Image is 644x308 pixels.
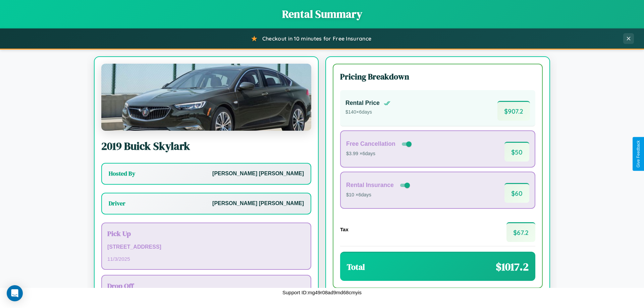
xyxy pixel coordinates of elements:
div: Give Feedback [636,140,641,168]
div: Open Intercom Messenger [7,285,23,301]
span: $ 67.2 [506,222,535,242]
h3: Total [347,261,365,272]
p: $ 140 × 6 days [345,108,390,117]
h4: Rental Price [345,100,380,107]
p: $3.99 × 6 days [346,149,413,158]
h3: Drop Off [107,281,305,291]
span: $ 1017.2 [496,259,529,274]
h3: Hosted By [109,170,135,178]
p: $10 × 6 days [346,191,411,199]
img: Buick Skylark [101,64,311,131]
h4: Rental Insurance [346,182,394,189]
p: Support ID: mg49r08ad9md68cmyis [282,288,362,297]
h4: Tax [340,227,348,232]
span: $ 60 [504,183,529,203]
h2: 2019 Buick Skylark [101,139,311,153]
p: [STREET_ADDRESS] [107,242,305,252]
h1: Rental Summary [7,7,637,21]
span: Checkout in 10 minutes for Free Insurance [262,35,371,42]
h3: Pick Up [107,229,305,238]
span: $ 907.2 [497,101,530,121]
p: [PERSON_NAME] [PERSON_NAME] [212,169,304,179]
p: [PERSON_NAME] [PERSON_NAME] [212,199,304,208]
span: $ 50 [504,142,529,162]
h3: Driver [109,199,125,207]
p: 11 / 3 / 2025 [107,254,305,263]
h3: Pricing Breakdown [340,71,535,82]
h4: Free Cancellation [346,140,395,147]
